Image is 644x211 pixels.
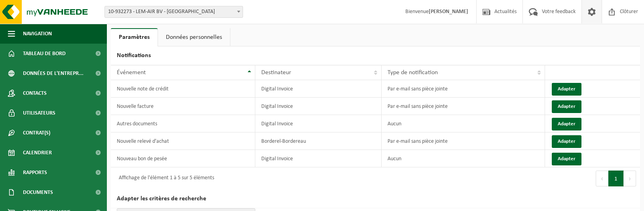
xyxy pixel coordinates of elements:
[382,98,545,115] td: Par e-mail sans pièce jointe
[382,150,545,167] td: Aucun
[111,190,640,208] h2: Adapter les critères de recherche
[388,69,438,76] span: Type de notification
[115,171,214,186] div: Affichage de l'élément 1 à 5 sur 5 éléments
[23,83,47,103] span: Contacts
[552,100,581,113] button: Adapter
[23,143,52,163] span: Calendrier
[552,153,581,165] button: Adapter
[111,46,640,65] h2: Notifications
[608,171,624,186] button: 1
[111,132,255,150] td: Nouvelle relevé d'achat
[23,182,53,202] span: Documents
[4,194,132,211] iframe: chat widget
[23,163,47,182] span: Rapports
[117,69,146,76] span: Événement
[255,150,382,167] td: Digital Invoice
[552,135,581,148] button: Adapter
[158,28,230,46] a: Données personnelles
[104,6,243,18] span: 10-932273 - LEM-AIR BV - ANDERLECHT
[111,28,158,46] a: Paramètres
[23,123,50,143] span: Contrat(s)
[23,103,55,123] span: Utilisateurs
[382,115,545,132] td: Aucun
[255,80,382,98] td: Digital Invoice
[624,171,636,186] button: Next
[429,9,468,15] strong: [PERSON_NAME]
[255,115,382,132] td: Digital Invoice
[111,150,255,167] td: Nouveau bon de pesée
[111,115,255,132] td: Autres documents
[111,80,255,98] td: Nouvelle note de crédit
[23,44,66,63] span: Tableau de bord
[105,6,243,17] span: 10-932273 - LEM-AIR BV - ANDERLECHT
[255,132,382,150] td: Borderel-Bordereau
[261,69,291,76] span: Destinateur
[552,83,581,96] button: Adapter
[552,118,581,130] button: Adapter
[596,171,608,186] button: Previous
[23,24,52,44] span: Navigation
[382,132,545,150] td: Par e-mail sans pièce jointe
[382,80,545,98] td: Par e-mail sans pièce jointe
[23,63,84,83] span: Données de l'entrepr...
[255,98,382,115] td: Digital Invoice
[111,98,255,115] td: Nouvelle facture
